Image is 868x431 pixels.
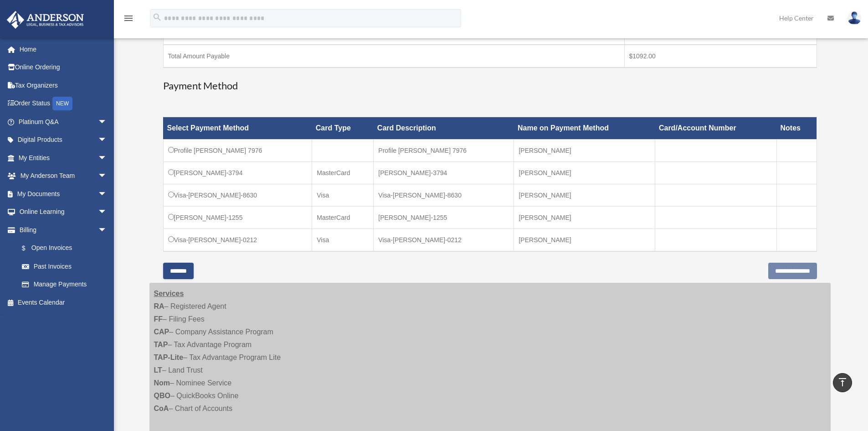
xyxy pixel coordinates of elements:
[514,117,655,140] th: Name on Payment Method
[6,131,121,149] a: Digital Productsarrow_drop_down
[312,117,374,140] th: Card Type
[6,167,121,185] a: My Anderson Teamarrow_drop_down
[624,45,817,68] td: $1092.00
[13,257,116,275] a: Past Invoices
[655,117,777,140] th: Card/Account Number
[98,149,116,167] span: arrow_drop_down
[374,140,514,162] td: Profile [PERSON_NAME] 7976
[154,379,170,387] strong: Nom
[6,40,121,58] a: Home
[98,221,116,239] span: arrow_drop_down
[163,117,312,140] th: Select Payment Method
[374,162,514,184] td: [PERSON_NAME]-3794
[163,162,312,184] td: [PERSON_NAME]-3794
[6,293,121,312] a: Events Calendar
[98,131,116,150] span: arrow_drop_down
[13,239,112,258] a: $Open Invoices
[374,117,514,140] th: Card Description
[514,140,655,162] td: [PERSON_NAME]
[13,275,116,294] a: Manage Payments
[123,13,134,24] i: menu
[6,76,121,94] a: Tax Organizers
[152,12,162,22] i: search
[833,373,852,392] a: vertical_align_top
[27,243,31,254] span: $
[312,162,374,184] td: MasterCard
[163,207,312,229] td: [PERSON_NAME]-1255
[514,207,655,229] td: [PERSON_NAME]
[6,221,116,239] a: Billingarrow_drop_down
[312,229,374,252] td: Visa
[163,184,312,207] td: Visa-[PERSON_NAME]-8630
[847,11,861,25] img: User Pic
[98,167,116,186] span: arrow_drop_down
[98,203,116,222] span: arrow_drop_down
[52,97,72,110] div: NEW
[154,341,168,348] strong: TAP
[154,302,164,310] strong: RA
[123,16,134,24] a: menu
[777,117,817,140] th: Notes
[6,94,121,113] a: Order StatusNEW
[154,315,163,323] strong: FF
[514,229,655,252] td: [PERSON_NAME]
[98,113,116,131] span: arrow_drop_down
[312,207,374,229] td: MasterCard
[514,184,655,207] td: [PERSON_NAME]
[514,162,655,184] td: [PERSON_NAME]
[6,185,121,203] a: My Documentsarrow_drop_down
[154,405,169,412] strong: CoA
[374,184,514,207] td: Visa-[PERSON_NAME]-8630
[312,184,374,207] td: Visa
[154,353,184,361] strong: TAP-Lite
[6,113,121,131] a: Platinum Q&Aarrow_drop_down
[6,58,121,77] a: Online Ordering
[374,229,514,252] td: Visa-[PERSON_NAME]-0212
[6,203,121,221] a: Online Learningarrow_drop_down
[6,149,121,167] a: My Entitiesarrow_drop_down
[4,11,87,29] img: Anderson Advisors Platinum Portal
[163,229,312,252] td: Visa-[PERSON_NAME]-0212
[163,140,312,162] td: Profile [PERSON_NAME] 7976
[98,185,116,203] span: arrow_drop_down
[163,79,817,93] h3: Payment Method
[154,328,169,336] strong: CAP
[374,207,514,229] td: [PERSON_NAME]-1255
[154,290,184,297] strong: Services
[837,377,848,388] i: vertical_align_top
[154,392,170,400] strong: QBO
[163,45,624,68] td: Total Amount Payable
[154,366,162,374] strong: LT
